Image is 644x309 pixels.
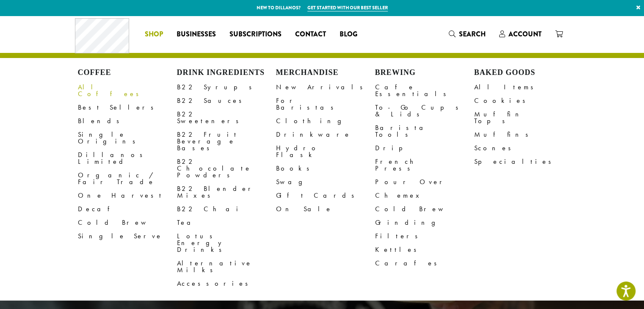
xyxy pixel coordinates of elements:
[474,128,573,141] a: Muffins
[474,80,573,94] a: All Items
[276,202,375,216] a: On Sale
[177,108,276,128] a: B22 Sweeteners
[375,175,474,189] a: Pour Over
[78,101,177,114] a: Best Sellers
[375,257,474,270] a: Carafes
[375,68,474,77] h4: Brewing
[78,229,177,243] a: Single Serve
[78,168,177,189] a: Organic / Fair Trade
[276,114,375,128] a: Clothing
[78,68,177,77] h4: Coffee
[276,128,375,141] a: Drinkware
[78,202,177,216] a: Decaf
[375,80,474,101] a: Cafe Essentials
[177,182,276,202] a: B22 Blender Mixes
[375,202,474,216] a: Cold Brew
[78,114,177,128] a: Blends
[78,189,177,202] a: One Harvest
[177,128,276,155] a: B22 Fruit Beverage Bases
[276,189,375,202] a: Gift Cards
[276,175,375,189] a: Swag
[78,80,177,101] a: All Coffees
[375,216,474,229] a: Grinding
[375,121,474,141] a: Barista Tools
[474,155,573,168] a: Specialties
[78,128,177,148] a: Single Origins
[177,277,276,290] a: Accessories
[375,101,474,121] a: To-Go Cups & Lids
[375,243,474,257] a: Kettles
[276,141,375,162] a: Hydro Flask
[177,80,276,94] a: B22 Syrups
[474,108,573,128] a: Muffin Tops
[375,189,474,202] a: Chemex
[375,229,474,243] a: Filters
[229,29,282,40] span: Subscriptions
[474,68,573,77] h4: Baked Goods
[375,155,474,175] a: French Press
[177,155,276,182] a: B22 Chocolate Powders
[340,29,357,40] span: Blog
[307,4,388,11] a: Get started with our best seller
[276,94,375,114] a: For Baristas
[276,80,375,94] a: New Arrivals
[177,29,216,40] span: Businesses
[78,148,177,168] a: Dillanos Limited
[375,141,474,155] a: Drip
[276,162,375,175] a: Books
[177,257,276,277] a: Alternative Milks
[459,29,486,39] span: Search
[177,94,276,108] a: B22 Sauces
[138,28,170,41] a: Shop
[78,216,177,229] a: Cold Brew
[442,27,492,41] a: Search
[276,68,375,77] h4: Merchandise
[295,29,326,40] span: Contact
[474,94,573,108] a: Cookies
[474,141,573,155] a: Scones
[177,229,276,257] a: Lotus Energy Drinks
[177,216,276,229] a: Tea
[177,68,276,77] h4: Drink Ingredients
[509,29,542,39] span: Account
[177,202,276,216] a: B22 Chai
[145,29,163,40] span: Shop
